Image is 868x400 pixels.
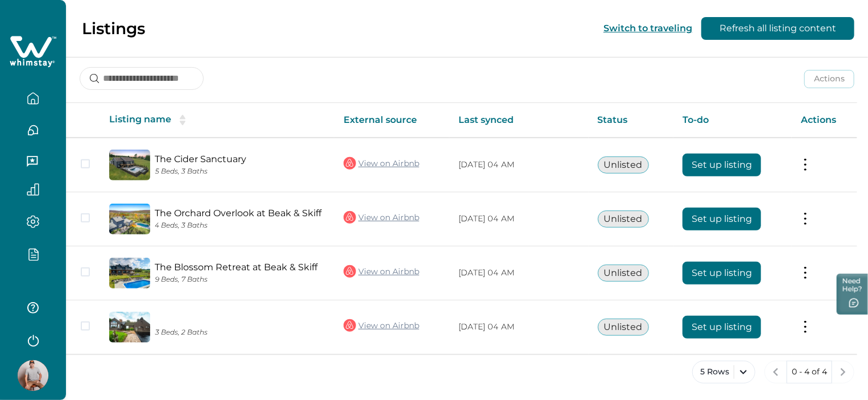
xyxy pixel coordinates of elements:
button: Set up listing [683,154,761,176]
p: Listings [82,19,145,38]
p: [DATE] 04 AM [458,321,580,333]
button: Unlisted [598,156,649,174]
a: The Blossom Retreat at Beak & Skiff [155,262,325,273]
img: Whimstay Host [18,360,48,391]
a: View on Airbnb [344,156,419,171]
button: Set up listing [683,316,761,339]
button: sorting [171,114,194,126]
button: Unlisted [598,265,649,282]
img: propertyImage_The Orchard Overlook at Beak & Skiff [109,204,150,234]
p: [DATE] 04 AM [458,213,580,225]
th: Status [589,103,673,138]
p: 9 Beds, 7 Baths [155,275,325,284]
button: Actions [804,70,854,88]
img: propertyImage_The Cider Sanctuary [109,150,150,180]
a: The Orchard Overlook at Beak & Skiff [155,208,325,218]
button: Set up listing [683,262,761,284]
button: previous page [764,361,787,383]
th: Last synced [449,103,589,138]
button: 0 - 4 of 4 [787,361,832,383]
p: 4 Beds, 3 Baths [155,221,325,230]
p: [DATE] 04 AM [458,267,580,279]
th: Actions [792,103,857,138]
a: View on Airbnb [344,210,419,225]
img: propertyImage_ [109,312,150,343]
a: The Cider Sanctuary [155,154,325,164]
button: Unlisted [598,319,649,336]
th: External source [334,103,449,138]
button: Refresh all listing content [701,17,854,40]
button: Set up listing [683,208,761,230]
button: Unlisted [598,211,649,228]
img: propertyImage_The Blossom Retreat at Beak & Skiff [109,258,150,288]
button: Switch to traveling [604,23,692,34]
th: To-do [673,103,792,138]
p: 0 - 4 of 4 [792,366,827,378]
a: View on Airbnb [344,318,419,333]
button: next page [832,361,854,383]
button: 5 Rows [692,361,755,383]
p: [DATE] 04 AM [458,159,580,171]
p: 5 Beds, 3 Baths [155,167,325,176]
p: 3 Beds, 2 Baths [155,328,325,337]
a: View on Airbnb [344,264,419,279]
th: Listing name [100,103,334,138]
